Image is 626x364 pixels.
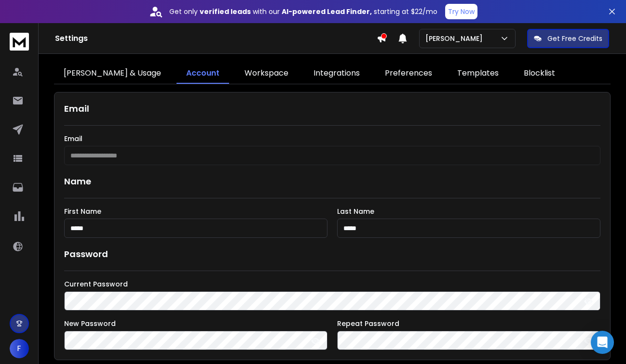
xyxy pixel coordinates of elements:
a: Workspace [235,64,298,84]
a: Account [177,64,229,84]
label: Current Password [64,281,600,287]
strong: AI-powered Lead Finder, [282,7,372,16]
a: Templates [448,64,508,84]
button: Try Now [445,4,477,19]
p: [PERSON_NAME] [425,34,487,43]
img: logo [10,33,29,51]
p: Get Free Credits [547,34,602,43]
label: Last Name [337,208,600,215]
h1: Name [64,175,600,188]
h1: Email [64,102,600,116]
p: Get only with our starting at $22/mo [169,7,437,16]
h1: Password [64,247,108,261]
strong: verified leads [200,7,251,16]
a: Preferences [375,64,442,84]
label: New Password [64,320,327,327]
a: Blocklist [514,64,565,84]
h1: Settings [55,33,377,44]
label: First Name [64,208,327,215]
label: Email [64,135,600,142]
label: Repeat Password [337,320,600,327]
p: Try Now [448,7,475,16]
button: Get Free Credits [527,29,609,48]
a: Integrations [304,64,369,84]
a: [PERSON_NAME] & Usage [54,64,171,84]
button: F [10,339,29,358]
div: Open Intercom Messenger [591,331,614,354]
